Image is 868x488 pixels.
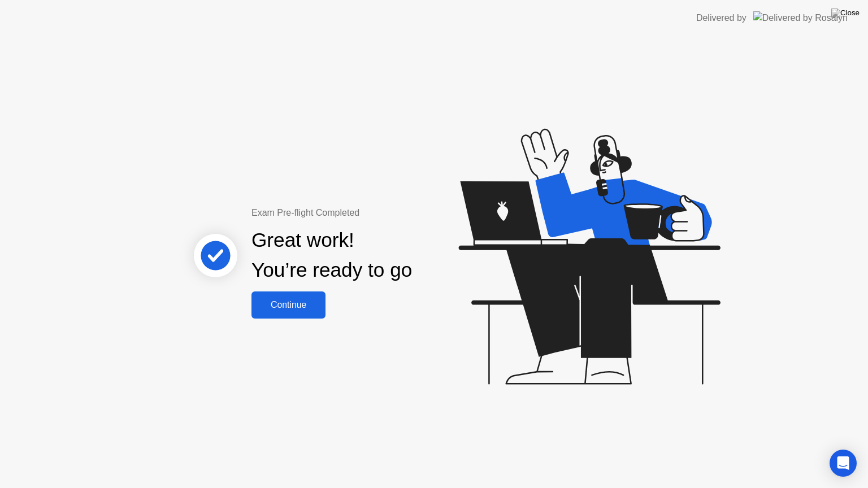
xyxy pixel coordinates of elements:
[251,225,412,285] div: Great work! You’re ready to go
[830,450,857,477] div: Open Intercom Messenger
[251,291,325,319] button: Continue
[255,300,322,310] div: Continue
[831,8,860,18] img: Close
[251,206,485,220] div: Exam Pre-flight Completed
[753,11,848,24] img: Delivered by Rosalyn
[696,11,747,25] div: Delivered by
